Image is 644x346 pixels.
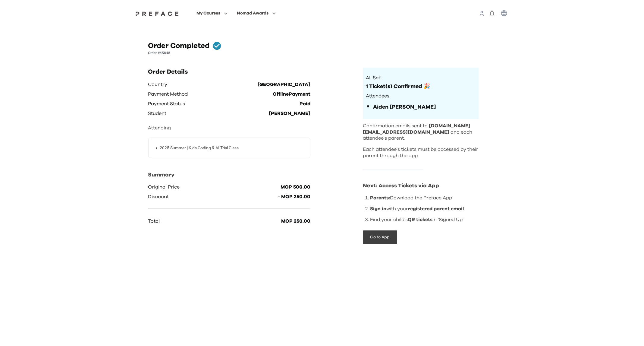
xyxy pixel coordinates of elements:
p: Each attendee's tickets must be accessed by their parent through the app. [363,146,479,159]
span: [DOMAIN_NAME][EMAIL_ADDRESS][DOMAIN_NAME] [363,123,471,135]
p: All Set! [366,75,476,81]
p: OfflinePayment [273,89,310,99]
p: Country [148,80,168,89]
span: Parents: [370,195,390,200]
div: Download the Preface App [370,194,479,202]
p: Payment Method [148,89,188,99]
a: Preface Logo [134,11,181,16]
button: Nomad Awards [235,9,278,17]
h2: Order Details [148,68,311,76]
div: Next: Access Tickets via App [363,181,479,191]
span: registered parent email [408,206,464,211]
p: Discount [148,192,169,202]
li: with your [370,205,479,212]
p: Summary [148,170,311,180]
span: My Courses [196,10,220,17]
p: Paid [300,99,310,109]
p: Original Price [148,182,180,192]
p: 1 Ticket(s) Confirmed 🎉 [366,83,476,90]
p: MOP 250.00 [281,216,310,226]
p: Attending [148,123,311,133]
p: 2025 Summer | Kids Coding & AI Trial Class [160,145,239,151]
button: Go to App [363,230,397,244]
p: Order #45848 [148,51,496,56]
p: Payment Status [148,99,185,109]
p: MOP 500.00 [281,182,310,192]
span: Nomad Awards [237,10,269,17]
span: QR tickets [408,217,433,222]
p: Attendees [366,93,476,99]
p: - MOP 250.00 [278,192,310,202]
li: Find your child's in 'Signed Up' [370,216,479,223]
span: Sign in [370,206,387,211]
img: Preface Logo [134,11,181,16]
h1: Order Completed [148,41,210,51]
p: [PERSON_NAME] [269,109,310,118]
p: Student [148,109,167,118]
span: • [156,145,158,151]
li: Aiden [PERSON_NAME] [373,102,476,112]
p: Confirmation emails sent to and each attendee's parent. [363,123,479,141]
p: Total [148,216,160,226]
p: [GEOGRAPHIC_DATA] [258,80,310,89]
a: Go to App [363,234,397,239]
button: My Courses [195,9,230,17]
